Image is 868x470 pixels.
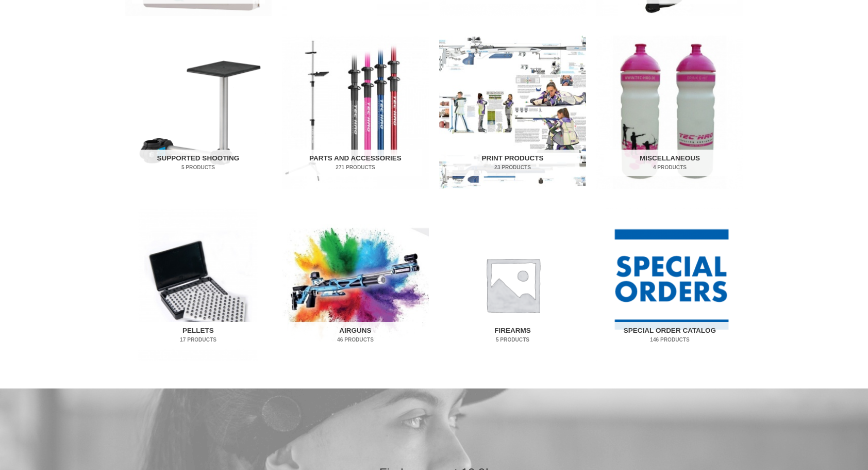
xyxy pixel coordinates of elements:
[125,208,272,361] a: Visit product category Pellets
[596,36,743,189] img: Miscellaneous
[289,336,422,344] mark: 46 Products
[604,336,737,344] mark: 146 Products
[446,164,579,171] mark: 23 Products
[282,36,429,189] img: Parts and Accessories
[446,150,579,176] h2: Print Products
[132,164,265,171] mark: 5 Products
[596,208,743,361] img: Special Order Catalog
[604,150,737,176] h2: Miscellaneous
[289,322,422,349] h2: Airguns
[132,322,265,349] h2: Pellets
[446,322,579,349] h2: Firearms
[125,36,272,189] a: Visit product category Supported Shooting
[439,36,586,189] a: Visit product category Print Products
[282,36,429,189] a: Visit product category Parts and Accessories
[439,208,586,361] a: Visit product category Firearms
[125,208,272,361] img: Pellets
[439,208,586,361] img: Firearms
[604,164,737,171] mark: 4 Products
[132,336,265,344] mark: 17 Products
[439,36,586,189] img: Print Products
[125,36,272,189] img: Supported Shooting
[132,150,265,176] h2: Supported Shooting
[289,164,422,171] mark: 271 Products
[282,208,429,361] a: Visit product category Airguns
[446,336,579,344] mark: 5 Products
[289,150,422,176] h2: Parts and Accessories
[282,208,429,361] img: Airguns
[604,322,737,349] h2: Special Order Catalog
[596,36,743,189] a: Visit product category Miscellaneous
[596,208,743,361] a: Visit product category Special Order Catalog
